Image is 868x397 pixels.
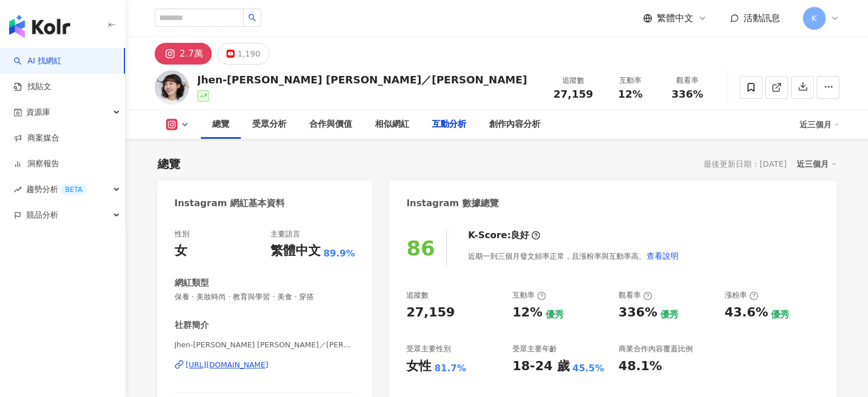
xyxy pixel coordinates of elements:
[406,304,455,322] div: 27,159
[468,229,540,242] div: K-Score :
[618,89,643,100] span: 12%
[175,197,285,210] div: Instagram 網紅基本資料
[9,15,70,38] img: logo
[725,290,758,300] div: 漲粉率
[619,344,693,354] div: 商業合作內容覆蓋比例
[406,197,499,210] div: Instagram 數據總覽
[660,308,679,321] div: 優秀
[646,244,679,267] button: 查看說明
[155,70,189,105] img: KOL Avatar
[704,159,786,169] div: 最後更新日期：[DATE]
[647,251,679,260] span: 查看說明
[14,55,62,67] a: searchAI 找網紅
[744,13,780,23] span: 活動訊息
[14,158,59,170] a: 洞察報告
[546,308,564,321] div: 優秀
[725,304,768,322] div: 43.6%
[552,75,595,86] div: 追蹤數
[175,340,356,350] span: Jhen-[PERSON_NAME] [PERSON_NAME]／[PERSON_NAME] | jen_ifer_yu
[406,358,431,375] div: 女性
[26,202,58,228] span: 競品分析
[406,344,451,354] div: 受眾主要性別
[489,118,540,131] div: 創作內容分析
[434,362,466,375] div: 81.7%
[271,242,321,260] div: 繁體中文
[26,177,87,202] span: 趨勢分析
[197,73,527,87] div: Jhen-[PERSON_NAME] [PERSON_NAME]／[PERSON_NAME]
[800,115,839,134] div: 近三個月
[512,290,546,300] div: 互動率
[324,247,356,260] span: 89.9%
[468,244,679,267] div: 近期一到三個月發文頻率正常，且漲粉率與互動率高。
[512,344,557,354] div: 受眾主要年齡
[512,304,543,322] div: 12%
[619,358,662,375] div: 48.1%
[155,43,212,65] button: 2.7萬
[619,304,657,322] div: 336%
[406,290,429,300] div: 追蹤數
[572,362,604,375] div: 45.5%
[619,290,652,300] div: 觀看率
[812,12,817,25] span: K
[180,46,203,62] div: 2.7萬
[406,236,435,260] div: 86
[609,75,652,86] div: 互動率
[657,12,693,25] span: 繁體中文
[672,89,704,100] span: 336%
[175,319,209,331] div: 社群簡介
[175,360,356,370] a: [URL][DOMAIN_NAME]
[60,184,87,195] div: BETA
[432,118,466,131] div: 互動分析
[666,75,709,86] div: 觀看率
[175,277,209,289] div: 網紅類型
[512,358,570,375] div: 18-24 歲
[271,229,300,239] div: 主要語言
[175,292,356,302] span: 保養 · 美妝時尚 · 教育與學習 · 美食 · 穿搭
[309,118,352,131] div: 合作與價值
[511,229,529,242] div: 良好
[26,99,50,125] span: 資源庫
[158,156,180,172] div: 總覽
[237,46,260,62] div: 1,190
[175,242,187,260] div: 女
[212,118,229,131] div: 總覽
[175,229,189,239] div: 性別
[14,133,59,144] a: 商案媒合
[217,43,269,65] button: 1,190
[14,81,51,93] a: 找貼文
[14,186,22,194] span: rise
[554,88,593,100] span: 27,159
[797,157,837,171] div: 近三個月
[771,308,789,321] div: 優秀
[375,118,409,131] div: 相似網紅
[252,118,286,131] div: 受眾分析
[248,14,256,22] span: search
[186,360,269,370] div: [URL][DOMAIN_NAME]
